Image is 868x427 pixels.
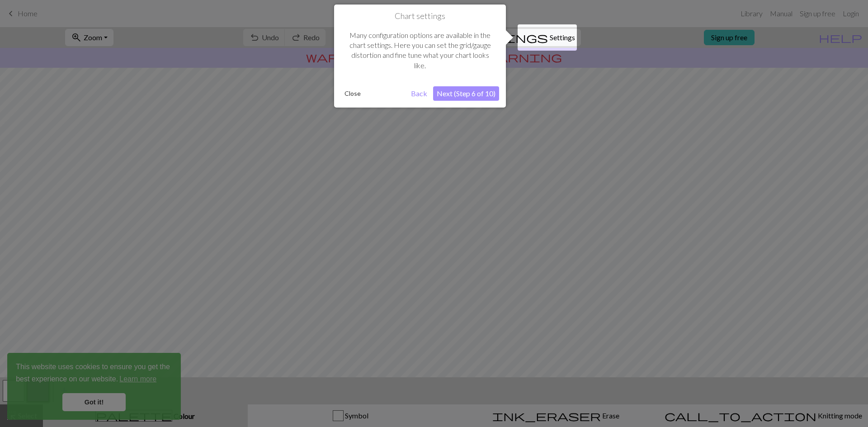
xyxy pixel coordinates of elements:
button: Back [407,86,431,101]
h1: Chart settings [341,11,499,21]
button: Close [341,87,364,100]
div: Chart settings [334,5,506,108]
button: Next (Step 6 of 10) [433,86,499,101]
div: Many configuration options are available in the chart settings. Here you can set the grid/gauge d... [341,21,499,80]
